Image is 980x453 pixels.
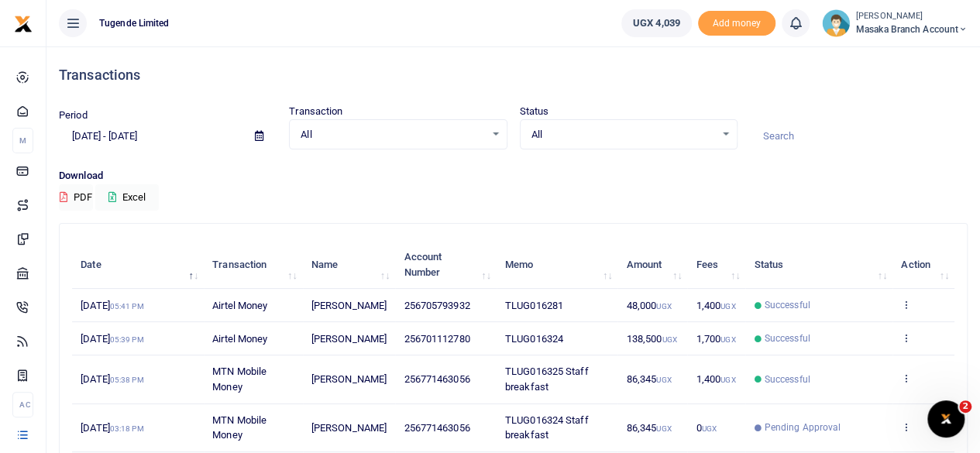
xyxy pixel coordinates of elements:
[698,11,775,36] li: Toup your wallet
[311,373,387,385] span: [PERSON_NAME]
[303,241,396,289] th: Name: activate to sort column ascending
[698,11,775,36] span: Add money
[633,15,680,31] span: UGX 4,039
[59,108,88,123] label: Period
[617,241,687,289] th: Amount: activate to sort column ascending
[822,9,850,37] img: profile-user
[212,333,267,345] span: Airtel Money
[212,414,266,441] span: MTN Mobile Money
[12,392,33,417] li: Ac
[696,422,717,434] span: 0
[720,335,735,344] small: UGX
[59,67,968,84] h4: Transactions
[696,373,736,385] span: 1,400
[212,300,267,311] span: Airtel Money
[505,414,589,441] span: TLUG016324 Staff breakfast
[627,333,677,345] span: 138,500
[531,127,715,142] span: All
[520,104,549,119] label: Status
[720,376,735,384] small: UGX
[959,400,971,413] span: 2
[702,424,717,433] small: UGX
[311,333,387,345] span: [PERSON_NAME]
[662,335,676,344] small: UGX
[621,9,692,37] a: UGX 4,039
[892,241,954,289] th: Action: activate to sort column ascending
[656,424,671,433] small: UGX
[110,335,144,344] small: 05:39 PM
[93,16,176,30] span: Tugende Limited
[720,302,735,311] small: UGX
[765,298,810,312] span: Successful
[856,10,968,23] small: [PERSON_NAME]
[404,373,469,385] span: 256771463056
[856,22,968,36] span: Masaka Branch Account
[311,422,387,434] span: [PERSON_NAME]
[110,424,144,433] small: 03:18 PM
[404,300,469,311] span: 256705793932
[95,184,159,211] button: Excel
[81,333,143,345] span: [DATE]
[311,300,387,311] span: [PERSON_NAME]
[927,400,965,438] iframe: Intercom live chat
[627,300,672,311] span: 48,000
[289,104,342,119] label: Transaction
[14,17,33,29] a: logo-small logo-large logo-large
[627,373,672,385] span: 86,345
[204,241,303,289] th: Transaction: activate to sort column ascending
[698,16,775,28] a: Add money
[404,422,469,434] span: 256771463056
[627,422,672,434] span: 86,345
[505,300,563,311] span: TLUG016281
[110,302,144,311] small: 05:41 PM
[81,422,143,434] span: [DATE]
[110,376,144,384] small: 05:38 PM
[497,241,618,289] th: Memo: activate to sort column ascending
[765,420,841,434] span: Pending Approval
[59,123,242,149] input: select period
[14,15,33,33] img: logo-small
[765,372,810,386] span: Successful
[696,300,736,311] span: 1,400
[750,123,968,149] input: Search
[745,241,892,289] th: Status: activate to sort column ascending
[505,333,563,345] span: TLUG016324
[301,127,484,142] span: All
[212,365,266,393] span: MTN Mobile Money
[12,128,33,153] li: M
[59,184,93,211] button: PDF
[822,9,968,37] a: profile-user [PERSON_NAME] Masaka Branch Account
[696,333,736,345] span: 1,700
[656,376,671,384] small: UGX
[59,168,968,184] p: Download
[615,9,698,37] li: Wallet ballance
[687,241,745,289] th: Fees: activate to sort column ascending
[404,333,469,345] span: 256701112780
[656,302,671,311] small: UGX
[765,331,810,345] span: Successful
[505,365,589,393] span: TLUG016325 Staff breakfast
[72,241,204,289] th: Date: activate to sort column descending
[395,241,496,289] th: Account Number: activate to sort column ascending
[81,373,143,385] span: [DATE]
[81,300,143,311] span: [DATE]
